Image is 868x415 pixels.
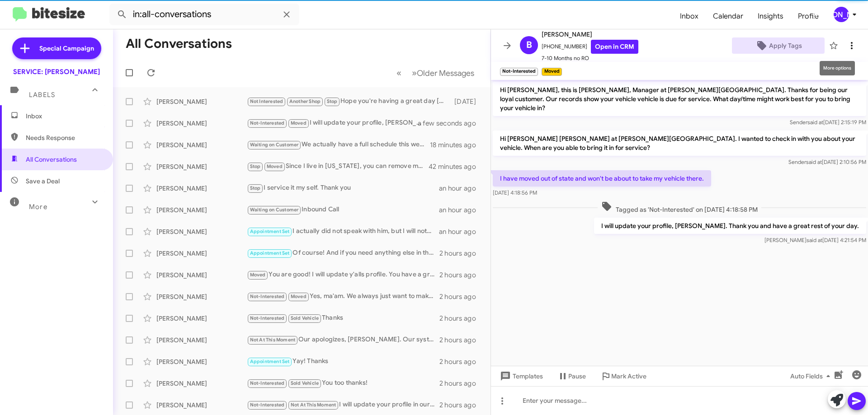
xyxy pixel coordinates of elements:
span: Older Messages [417,68,474,78]
div: a few seconds ago [429,119,483,128]
div: We actually have a full schedule this week. The first opening we have is [DATE] at 11am. [247,140,430,150]
div: You too thanks! [247,378,439,388]
span: Not-Interested [250,380,285,386]
div: 18 minutes ago [430,140,483,149]
div: I service it my self. Thank you [247,183,439,193]
div: [PERSON_NAME] [156,140,247,149]
span: Waiting on Customer [250,207,299,213]
div: [PERSON_NAME] [156,97,247,106]
span: Stop [327,98,338,104]
span: Waiting on Customer [250,142,299,148]
span: Not-Interested [250,315,285,321]
div: [PERSON_NAME] [156,205,247,214]
span: Not-Interested [250,294,285,299]
span: Not-Interested [250,120,285,126]
div: an hour ago [439,184,483,193]
a: Profile [791,3,826,29]
span: [DATE] 4:18:56 PM [493,189,537,196]
div: SERVICE: [PERSON_NAME] [13,67,100,76]
div: Inbound Call [247,205,439,215]
span: Moved [250,272,266,278]
span: More [29,203,47,211]
div: I will update your profile, [PERSON_NAME]. Thank you and have a great rest of your day. [247,118,429,128]
div: 2 hours ago [439,314,483,323]
div: [PERSON_NAME] [156,270,247,280]
div: [PERSON_NAME] [156,379,247,388]
span: Pause [568,368,586,384]
div: Yes, ma'am. We always just want to make sure everyone redeems that first free maintenance visit. ... [247,291,439,302]
div: I will update your profile in our system, [PERSON_NAME]. Thank you and have a wonderful day. [247,400,439,410]
span: Needs Response [26,133,103,142]
a: Inbox [673,3,706,29]
span: Special Campaign [39,44,94,53]
p: I have moved out of state and won't be about to take my vehicle there. [493,170,711,187]
small: Moved [542,68,561,76]
span: Not At This Moment [291,402,336,408]
div: Our apologizes, [PERSON_NAME]. Our system appears to have had a glitch. I am so sorry about that.... [247,335,439,345]
div: 2 hours ago [439,357,483,366]
div: [PERSON_NAME] [156,357,247,366]
div: [PERSON_NAME] [156,184,247,193]
span: Labels [29,91,55,99]
div: Of course! And if you need anything else in the meantime, feel free to reach out to me on this or... [247,248,439,258]
span: B [526,38,532,52]
div: an hour ago [439,205,483,214]
a: Insights [750,3,791,29]
button: Auto Fields [783,368,841,384]
span: Apply Tags [769,37,802,54]
span: said at [807,237,822,243]
span: said at [807,119,823,126]
div: [PERSON_NAME] [156,119,247,128]
div: 2 hours ago [439,249,483,258]
span: » [412,67,417,79]
div: Since I live in [US_STATE], you can remove me from this list. The commute is a little far for an ... [247,161,429,172]
div: [PERSON_NAME] [156,336,247,345]
span: Not-Interested [250,402,285,408]
span: Moved [291,120,307,126]
span: said at [806,159,822,165]
span: Tagged as 'Not-Interested' on [DATE] 4:18:58 PM [598,201,761,214]
small: Not-Interested [500,68,538,76]
input: Search [109,4,299,25]
div: [PERSON_NAME] [156,401,247,410]
span: Stop [250,163,261,169]
span: Stop [250,185,261,191]
div: 42 minutes ago [429,162,483,171]
div: 2 hours ago [439,292,483,301]
a: Special Campaign [12,37,101,59]
a: Calendar [706,3,750,29]
span: Appointment Set [250,359,290,364]
div: [PERSON_NAME] [156,292,247,301]
span: Appointment Set [250,250,290,256]
div: [PERSON_NAME] [156,249,247,258]
span: Mark Active [611,368,646,384]
p: I will update your profile, [PERSON_NAME]. Thank you and have a great rest of your day. [594,218,866,234]
div: Hope you're having a great day [PERSON_NAME]. it's [PERSON_NAME] at [PERSON_NAME][GEOGRAPHIC_DATA... [247,96,450,107]
button: Mark Active [593,368,654,384]
button: [PERSON_NAME] [826,7,858,22]
div: an hour ago [439,227,483,236]
span: Moved [291,294,307,299]
span: Auto Fields [790,368,834,384]
div: Yay! Thanks [247,356,439,367]
span: Not Interested [250,98,283,104]
nav: Page navigation example [392,64,480,82]
span: Not At This Moment [250,337,296,343]
span: Sender [DATE] 2:15:19 PM [790,119,866,126]
button: Next [406,64,480,82]
div: 2 hours ago [439,379,483,388]
div: 2 hours ago [439,336,483,345]
div: [PERSON_NAME] [156,314,247,323]
button: Templates [491,368,550,384]
div: [PERSON_NAME] [156,227,247,236]
span: [PERSON_NAME] [542,29,638,40]
div: [DATE] [450,97,483,106]
span: Sold Vehicle [291,315,319,321]
div: I actually did not speak with him, but I will notate. Thank you, [PERSON_NAME]. Have a great rest... [247,226,439,237]
span: Save a Deal [26,177,60,186]
div: 2 hours ago [439,270,483,280]
span: Inbox [26,112,103,121]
